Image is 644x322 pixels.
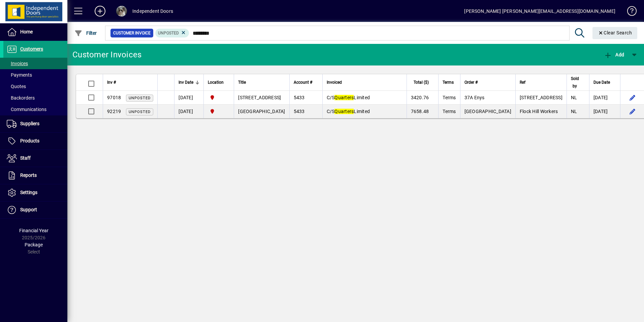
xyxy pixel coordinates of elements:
[592,27,638,39] button: Clear
[20,155,31,161] span: Staff
[464,95,485,100] span: 37A Enys
[174,105,203,118] td: [DATE]
[589,105,620,118] td: [DATE]
[443,109,456,114] span: Terms
[3,24,67,41] a: Home
[208,79,224,86] span: Location
[179,79,193,86] span: Inv Date
[3,92,67,104] a: Backorders
[627,92,638,103] button: Edit
[598,30,632,35] span: Clear Search
[3,202,67,218] a: Support
[238,95,281,100] span: [STREET_ADDRESS]
[443,79,454,86] span: Terms
[174,91,203,105] td: [DATE]
[238,109,285,114] span: [GEOGRAPHIC_DATA]
[327,79,342,86] span: Invoiced
[464,79,478,86] span: Order #
[589,91,620,105] td: [DATE]
[3,69,67,81] a: Payments
[571,75,579,90] span: Sold by
[7,107,46,112] span: Communications
[7,84,26,89] span: Quotes
[294,109,305,114] span: 5433
[73,27,99,39] button: Filter
[571,109,577,114] span: NL
[107,95,121,100] span: 97018
[19,228,49,233] span: Financial Year
[3,115,67,132] a: Suppliers
[520,79,562,86] div: Ref
[411,79,435,86] div: Total ($)
[294,79,312,86] span: Account #
[327,109,370,114] span: C/S Limited
[20,190,37,195] span: Settings
[89,5,111,17] button: Add
[25,242,43,247] span: Package
[622,1,636,23] a: Knowledge Base
[20,121,39,126] span: Suppliers
[107,79,116,86] span: Inv #
[208,108,230,115] span: Christchurch
[3,184,67,201] a: Settings
[604,52,624,57] span: Add
[407,105,439,118] td: 7658.48
[294,79,318,86] div: Account #
[464,109,511,114] span: [GEOGRAPHIC_DATA]
[20,29,33,34] span: Home
[520,109,558,114] span: Flock Hill Workers
[602,49,626,61] button: Add
[107,109,121,114] span: 92219
[107,79,153,86] div: Inv #
[20,207,37,212] span: Support
[571,75,585,90] div: Sold by
[72,49,141,60] div: Customer Invoices
[74,30,97,36] span: Filter
[132,6,173,17] div: Independent Doors
[238,79,285,86] div: Title
[7,95,35,101] span: Backorders
[627,106,638,117] button: Edit
[155,29,189,37] mat-chip: Customer Invoice Status: Unposted
[179,79,199,86] div: Inv Date
[464,79,511,86] div: Order #
[334,109,354,114] em: Quarters
[571,95,577,100] span: NL
[208,94,230,101] span: Christchurch
[20,46,43,52] span: Customers
[3,58,67,69] a: Invoices
[327,79,402,86] div: Invoiced
[3,81,67,92] a: Quotes
[407,91,439,105] td: 3420.76
[111,5,132,17] button: Profile
[129,110,151,114] span: Unposted
[593,79,610,86] span: Due Date
[20,138,39,143] span: Products
[3,133,67,150] a: Products
[3,167,67,184] a: Reports
[3,150,67,167] a: Staff
[3,104,67,115] a: Communications
[414,79,429,86] span: Total ($)
[464,6,615,17] div: [PERSON_NAME] [PERSON_NAME][EMAIL_ADDRESS][DOMAIN_NAME]
[520,79,525,86] span: Ref
[520,95,562,100] span: [STREET_ADDRESS]
[334,95,354,100] em: Quarters
[7,72,32,78] span: Payments
[129,96,151,100] span: Unposted
[7,61,28,66] span: Invoices
[443,95,456,100] span: Terms
[208,79,230,86] div: Location
[294,95,305,100] span: 5433
[238,79,246,86] span: Title
[113,30,151,36] span: Customer Invoice
[593,79,616,86] div: Due Date
[20,172,37,178] span: Reports
[158,31,179,35] span: Unposted
[327,95,370,100] span: C/S Limited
